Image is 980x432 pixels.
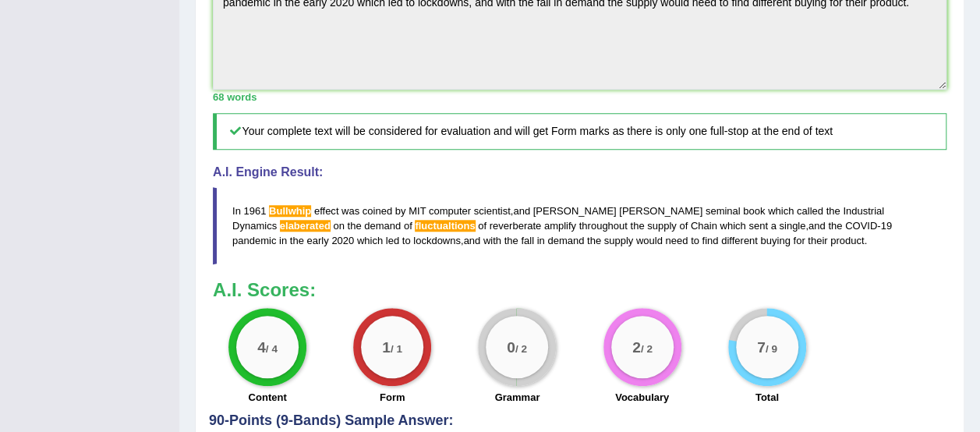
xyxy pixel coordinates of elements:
span: Possible typo: you repeated a whitespace (did you mean: ) [362,220,365,232]
span: would [636,235,663,246]
span: which [720,220,745,232]
h5: Your complete text will be considered for evaluation and will get Form marks as there is only one... [213,113,946,150]
span: sent [748,220,768,232]
label: Content [249,390,287,405]
span: Industrial [843,205,884,217]
span: in [537,235,545,246]
blockquote: , , - , . [213,187,946,264]
big: 7 [757,338,766,356]
span: in [279,235,287,246]
big: 0 [507,338,515,356]
span: early [306,235,328,246]
span: and [808,220,826,232]
span: with [483,235,501,246]
span: for [793,235,805,246]
span: the [290,235,304,246]
span: and [513,205,530,217]
span: need [665,235,688,246]
span: buying [760,235,790,246]
span: seminal [706,205,741,217]
span: fall [521,235,534,246]
span: lockdowns [413,235,461,246]
span: single [779,220,805,232]
span: was [341,205,359,217]
span: reverberate [490,220,541,232]
span: of [478,220,486,232]
span: of [679,220,688,232]
span: 19 [880,220,891,232]
label: Total [755,390,779,405]
big: 1 [382,338,391,356]
span: pandemic [232,235,276,246]
span: the [587,235,601,246]
span: MIT [409,205,426,217]
span: called [797,205,823,217]
span: book [743,205,765,217]
span: supply [604,235,634,246]
span: which [357,235,383,246]
big: 4 [257,338,266,356]
h4: A.I. Engine Result: [213,165,946,179]
span: 1961 [243,205,266,217]
span: Chain [691,220,717,232]
small: / 2 [515,343,527,355]
span: on [333,220,344,232]
span: 2020 [331,235,354,246]
span: to [691,235,699,246]
span: the [347,220,361,232]
span: of [404,220,412,232]
span: to [402,235,411,246]
span: the [630,220,644,232]
small: / 1 [391,343,402,355]
span: different [721,235,758,246]
span: demand [547,235,584,246]
span: effect [314,205,339,217]
span: the [504,235,518,246]
span: a [770,220,776,232]
span: demand [364,220,401,232]
label: Grammar [494,390,540,405]
label: Form [380,390,405,405]
span: the [826,205,840,217]
span: computer [429,205,471,217]
span: which [768,205,794,217]
span: by [395,205,406,217]
span: [PERSON_NAME] [619,205,702,217]
span: In [232,205,241,217]
span: led [386,235,399,246]
big: 2 [632,338,641,356]
span: their [808,235,827,246]
span: supply [647,220,677,232]
span: [PERSON_NAME] [533,205,617,217]
div: 68 words [213,90,946,104]
small: / 4 [266,343,278,355]
span: amplify [544,220,576,232]
span: and [463,235,480,246]
small: / 2 [640,343,652,355]
span: coined [363,205,392,217]
span: product [830,235,864,246]
span: Possible spelling mistake found. (did you mean: fluctuations) [415,220,475,232]
b: A.I. Scores: [213,279,316,300]
span: the [828,220,842,232]
label: Vocabulary [615,390,669,405]
span: Possible spelling mistake found. (did you mean: Bull whip) [269,205,311,217]
span: Possible spelling mistake found. (did you mean: elaborated) [280,220,331,232]
span: find [702,235,718,246]
span: COVID [845,220,877,232]
span: scientist [474,205,511,217]
span: throughout [579,220,628,232]
span: Dynamics [232,220,277,232]
small: / 9 [765,343,777,355]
